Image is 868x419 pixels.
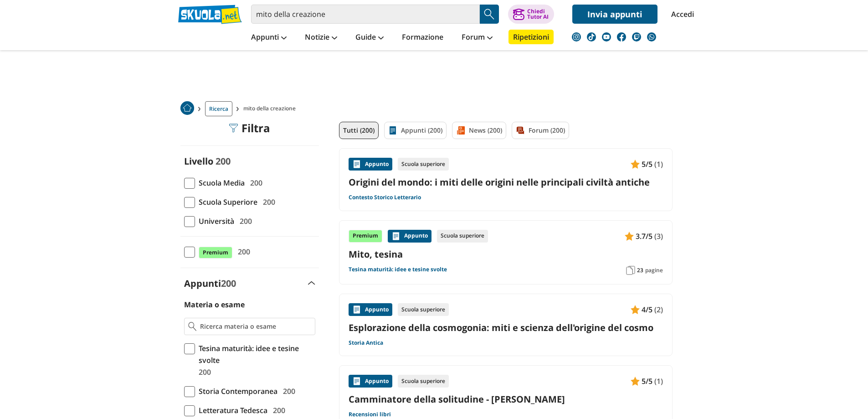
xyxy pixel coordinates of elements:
[452,122,506,139] a: News (200)
[654,158,663,170] span: (1)
[184,277,236,290] label: Appunti
[195,196,257,208] span: Scuola Superiore
[247,177,262,189] span: 200
[512,122,569,139] a: Forum (200)
[199,247,232,259] span: Premium
[572,32,581,41] img: instagram
[349,339,383,347] a: Storia Antica
[180,101,194,115] img: Home
[391,232,401,241] img: Appunti contenuto
[637,267,643,274] span: 23
[234,246,250,258] span: 200
[349,321,663,334] a: Esplorazione della cosmogonia: miti e scienza dell'origine del cosmo
[654,230,663,242] span: (3)
[349,248,663,260] a: Mito, tesina
[229,124,238,133] img: Filtra filtri mobile
[349,393,663,405] a: Camminatore della solitudine - [PERSON_NAME]
[631,377,640,386] img: Appunti contenuto
[269,404,285,416] span: 200
[221,277,236,290] span: 200
[251,5,480,24] input: Cerca appunti, riassunti o versioni
[279,385,295,397] span: 200
[216,155,231,167] span: 200
[388,126,397,135] img: Appunti filtro contenuto
[349,158,392,171] div: Appunto
[398,158,449,171] div: Scuola superiore
[195,385,277,397] span: Storia Contemporanea
[400,30,446,46] a: Formazione
[303,30,339,46] a: Notizie
[508,5,554,24] button: ChiediTutor AI
[349,303,392,316] div: Appunto
[587,32,596,41] img: tiktok
[632,32,641,41] img: twitch
[384,122,447,139] a: Appunti (200)
[626,266,635,275] img: Pagine
[642,375,652,387] span: 5/5
[508,30,554,44] a: Ripetizioni
[195,366,211,378] span: 200
[195,177,245,189] span: Scuola Media
[352,160,361,169] img: Appunti contenuto
[647,32,656,41] img: WhatsApp
[349,230,382,243] div: Premium
[184,155,213,167] label: Livello
[625,232,634,241] img: Appunti contenuto
[636,230,652,242] span: 3.7/5
[349,266,447,273] a: Tesina maturità: idee e tesine svolte
[184,300,245,310] label: Materia o esame
[398,375,449,388] div: Scuola superiore
[339,122,379,139] a: Tutti (200)
[349,176,663,188] a: Origini del mondo: i miti delle origini nelle principali civiltà antiche
[631,160,640,169] img: Appunti contenuto
[308,281,315,285] img: Apri e chiudi sezione
[195,215,234,227] span: Università
[671,5,690,24] a: Accedi
[352,377,361,386] img: Appunti contenuto
[654,375,663,387] span: (1)
[249,30,289,46] a: Appunti
[483,7,496,21] img: Cerca appunti, riassunti o versioni
[188,322,197,331] img: Ricerca materia o esame
[459,30,495,46] a: Forum
[195,342,315,366] span: Tesina maturità: idee e tesine svolte
[200,322,311,331] input: Ricerca materia o esame
[631,305,640,314] img: Appunti contenuto
[205,101,232,116] a: Ricerca
[654,304,663,316] span: (2)
[352,305,361,314] img: Appunti contenuto
[602,32,611,41] img: youtube
[349,375,392,388] div: Appunto
[398,303,449,316] div: Scuola superiore
[480,5,499,24] button: Search Button
[437,230,488,243] div: Scuola superiore
[259,196,275,208] span: 200
[349,194,421,201] a: Contesto Storico Letterario
[236,215,252,227] span: 200
[195,404,267,416] span: Letteratura Tedesca
[229,122,270,134] div: Filtra
[349,411,391,418] a: Recensioni libri
[388,230,431,243] div: Appunto
[527,9,549,20] div: Chiedi Tutor AI
[243,101,299,116] span: mito della creazione
[642,304,652,316] span: 4/5
[353,30,386,46] a: Guide
[572,5,657,24] a: Invia appunti
[645,267,663,274] span: pagine
[516,126,525,135] img: Forum filtro contenuto
[456,126,465,135] img: News filtro contenuto
[642,158,652,170] span: 5/5
[180,101,194,116] a: Home
[617,32,626,41] img: facebook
